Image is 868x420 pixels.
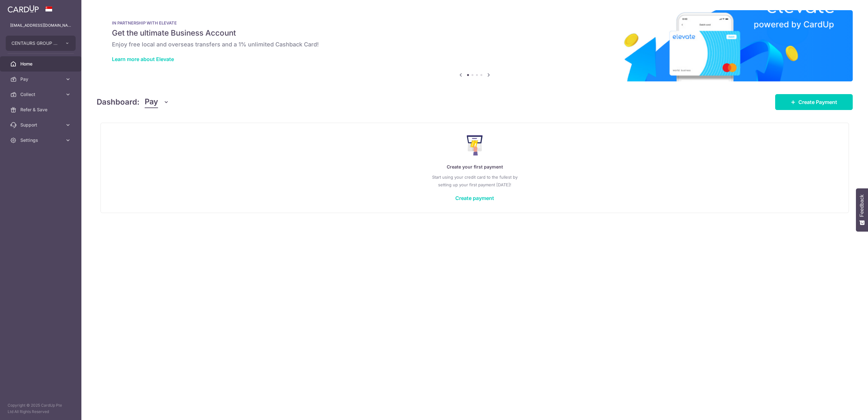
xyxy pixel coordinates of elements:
[20,122,62,128] span: Support
[8,5,39,13] img: CardUp
[145,96,158,108] span: Pay
[112,20,837,25] p: IN PARTNERSHIP WITH ELEVATE
[859,195,865,217] span: Feedback
[20,61,62,67] span: Home
[20,76,62,82] span: Pay
[114,163,836,171] p: Create your first payment
[97,10,853,81] img: Renovation banner
[11,40,59,46] span: CENTAURS GROUP PRIVATE LIMITED
[112,28,837,38] h5: Get the ultimate Business Account
[455,195,494,201] a: Create payment
[798,98,837,106] span: Create Payment
[10,22,71,29] p: [EMAIL_ADDRESS][DOMAIN_NAME]
[856,188,868,231] button: Feedback - Show survey
[467,135,483,155] img: Make Payment
[6,36,76,51] button: CENTAURS GROUP PRIVATE LIMITED
[20,107,62,113] span: Refer & Save
[112,41,837,48] h6: Enjoy free local and overseas transfers and a 1% unlimited Cashback Card!
[20,91,62,98] span: Collect
[20,137,62,143] span: Settings
[775,94,853,110] a: Create Payment
[97,96,140,108] h4: Dashboard:
[114,173,836,189] p: Start using your credit card to the fullest by setting up your first payment [DATE]!
[112,56,174,62] a: Learn more about Elevate
[145,96,169,108] button: Pay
